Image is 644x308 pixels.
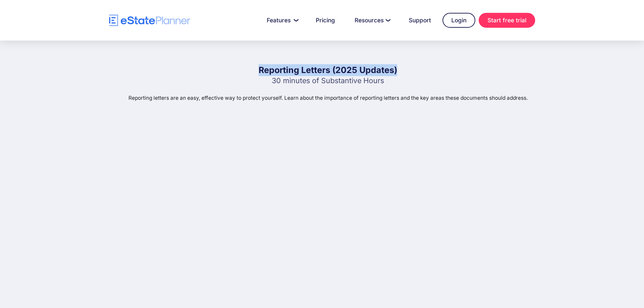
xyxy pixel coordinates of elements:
p: 30 minutes of Substantive Hours [259,76,397,85]
a: Pricing [308,14,343,27]
p: Reporting letters are an easy, effective way to protect yourself. Learn about the importance of r... [128,94,528,102]
a: Features [259,14,304,27]
a: Login [443,13,475,28]
a: Start free trial [479,13,535,28]
a: home [109,15,190,26]
h1: Reporting Letters (2025 Updates) [259,64,397,76]
a: Support [401,14,439,27]
a: Resources [347,14,397,27]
